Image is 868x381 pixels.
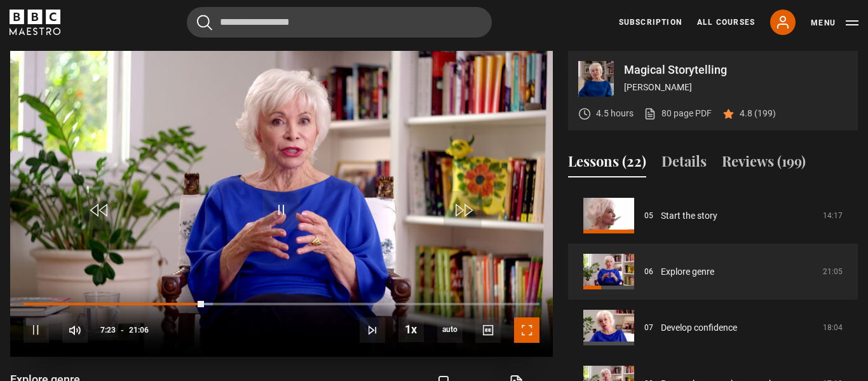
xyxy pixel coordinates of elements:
[514,317,539,343] button: Fullscreen
[121,326,124,335] span: -
[596,107,634,120] p: 4.5 hours
[62,317,88,343] button: Mute
[644,107,712,120] a: 80 page PDF
[740,107,776,120] p: 4.8 (199)
[10,51,553,356] video-js: Video Player
[475,317,501,343] button: Captions
[437,317,463,343] span: auto
[360,317,385,343] button: Next Lesson
[661,321,737,335] a: Develop confidence
[10,10,60,35] svg: BBC Maestro
[568,151,646,177] button: Lessons (22)
[722,151,806,177] button: Reviews (199)
[661,209,717,223] a: Start the story
[24,303,539,305] div: Progress Bar
[129,319,149,342] span: 21:06
[24,317,49,343] button: Pause
[398,317,424,342] button: Playback Rate
[187,7,492,38] input: Search
[624,64,848,76] p: Magical Storytelling
[661,265,714,279] a: Explore genre
[811,17,858,29] button: Toggle navigation
[437,317,463,343] div: Current quality: 720p
[697,17,755,28] a: All Courses
[661,151,707,177] button: Details
[619,17,682,28] a: Subscription
[100,319,116,342] span: 7:23
[197,15,212,31] button: Submit the search query
[624,81,848,94] p: [PERSON_NAME]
